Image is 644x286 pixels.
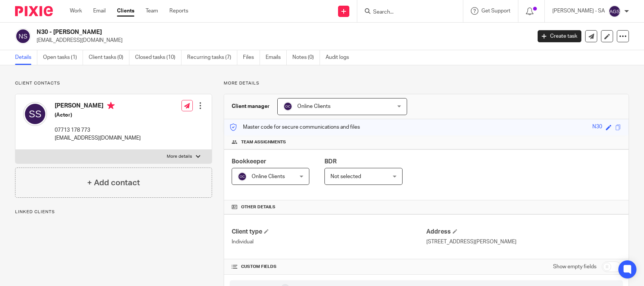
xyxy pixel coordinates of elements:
[169,7,188,15] a: Reports
[37,37,526,44] p: [EMAIL_ADDRESS][DOMAIN_NAME]
[232,158,266,165] span: Bookkeeper
[426,238,621,246] p: [STREET_ADDRESS][PERSON_NAME]
[146,7,158,15] a: Team
[37,28,428,36] h2: N30 - [PERSON_NAME]
[224,80,629,86] p: More details
[55,134,141,142] p: [EMAIL_ADDRESS][DOMAIN_NAME]
[252,174,285,179] span: Online Clients
[89,50,129,65] a: Client tasks (0)
[15,6,53,16] img: Pixie
[538,30,581,42] a: Create task
[167,154,192,160] p: More details
[15,80,212,86] p: Client contacts
[55,126,141,134] p: 07713 178 773
[187,50,237,65] a: Recurring tasks (7)
[609,5,621,17] img: svg%3E
[93,7,106,15] a: Email
[55,111,141,119] h5: (Actor)
[330,174,361,179] span: Not selected
[230,123,360,131] p: Master code for secure communications and files
[241,204,275,210] span: Other details
[55,102,141,111] h4: [PERSON_NAME]
[292,50,320,65] a: Notes (0)
[553,263,596,271] label: Show empty fields
[15,209,212,215] p: Linked clients
[326,50,355,65] a: Audit logs
[107,102,115,109] i: Primary
[297,104,330,109] span: Online Clients
[232,103,270,110] h3: Client manager
[372,9,440,16] input: Search
[70,7,82,15] a: Work
[87,177,140,189] h4: + Add contact
[481,8,510,14] span: Get Support
[283,102,292,111] img: svg%3E
[135,50,181,65] a: Closed tasks (10)
[243,50,260,65] a: Files
[552,7,605,15] p: [PERSON_NAME] - SA
[23,102,47,126] img: svg%3E
[117,7,134,15] a: Clients
[426,228,621,236] h4: Address
[43,50,83,65] a: Open tasks (1)
[324,158,337,165] span: BDR
[241,139,286,145] span: Team assignments
[238,172,247,181] img: svg%3E
[266,50,287,65] a: Emails
[232,238,426,246] p: Individual
[15,50,37,65] a: Details
[232,264,426,270] h4: CUSTOM FIELDS
[592,123,602,132] div: N30
[15,28,31,44] img: svg%3E
[232,228,426,236] h4: Client type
